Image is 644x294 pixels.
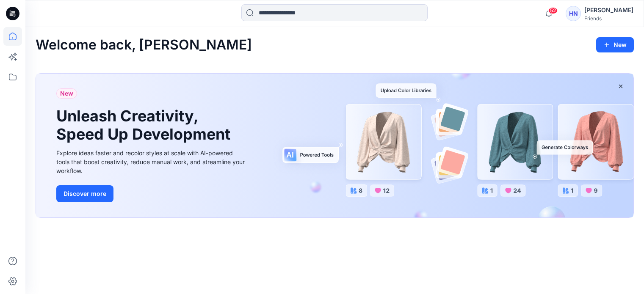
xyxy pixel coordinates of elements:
button: New [596,37,634,52]
div: HN [566,6,581,21]
span: New [60,88,73,99]
div: Friends [584,15,633,22]
a: Discover more [56,185,247,202]
button: Discover more [56,185,113,202]
h2: Welcome back, [PERSON_NAME] [36,37,252,53]
div: [PERSON_NAME] [584,5,633,15]
h1: Unleash Creativity, Speed Up Development [56,107,234,143]
span: 52 [548,7,558,14]
div: Explore ideas faster and recolor styles at scale with AI-powered tools that boost creativity, red... [56,148,247,175]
